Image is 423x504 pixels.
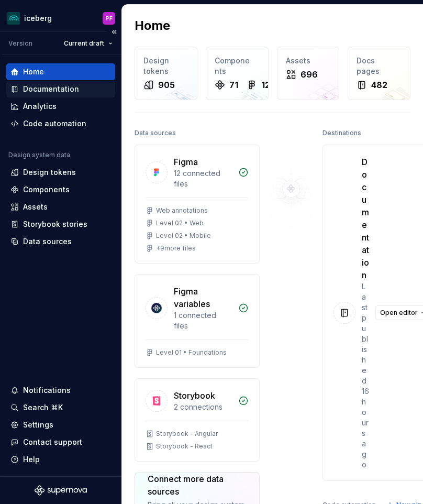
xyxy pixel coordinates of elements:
[23,454,40,465] div: Help
[59,36,117,51] button: Current draft
[156,442,213,451] div: Storybook - React
[6,451,115,468] button: Help
[35,485,87,496] svg: Supernova Logo
[23,184,70,195] div: Components
[135,145,260,264] a: Figma12 connected filesWeb annotationsLevel 02 • WebLevel 02 • Mobile+9more files
[6,63,115,80] a: Home
[23,84,79,94] div: Documentation
[23,236,72,247] div: Data sources
[135,378,260,462] a: Storybook2 connectionsStorybook - AngularStorybook - React
[6,382,115,399] button: Notifications
[174,310,232,331] div: 1 connected files
[2,7,119,29] button: icebergPF
[23,101,57,112] div: Analytics
[148,473,247,498] div: Connect more data sources
[300,68,318,81] div: 696
[8,39,32,48] div: Version
[277,47,340,100] a: Assets696
[6,98,115,115] a: Analytics
[156,232,211,240] div: Level 02 • Mobile
[6,434,115,451] button: Contact support
[215,56,260,76] div: Components
[174,389,215,402] div: Storybook
[143,56,188,76] div: Design tokens
[23,437,82,447] div: Contact support
[135,126,176,140] div: Data sources
[6,417,115,433] a: Settings
[7,12,20,25] img: 418c6d47-6da6-4103-8b13-b5999f8989a1.png
[6,181,115,198] a: Components
[158,79,175,91] div: 905
[362,156,369,281] div: Documentation
[64,39,104,48] span: Current draft
[23,420,53,430] div: Settings
[23,167,76,178] div: Design tokens
[135,47,197,100] a: Design tokens905
[156,219,204,227] div: Level 02 • Web
[6,216,115,233] a: Storybook stories
[348,47,410,100] a: Docs pages482
[261,79,281,91] div: 1256
[357,56,402,76] div: Docs pages
[6,164,115,181] a: Design tokens
[206,47,269,100] a: Components711256
[174,156,198,168] div: Figma
[24,13,52,24] div: iceberg
[8,151,70,159] div: Design system data
[286,56,331,66] div: Assets
[6,233,115,250] a: Data sources
[23,402,63,413] div: Search ⌘K
[174,168,232,189] div: 12 connected files
[229,79,238,91] div: 71
[322,126,361,140] div: Destinations
[174,285,232,310] div: Figma variables
[380,309,418,317] span: Open editor
[107,25,121,39] button: Collapse sidebar
[106,14,113,23] div: PF
[23,67,44,77] div: Home
[6,199,115,215] a: Assets
[135,274,260,368] a: Figma variables1 connected filesLevel 01 • Foundations
[156,206,208,215] div: Web annotations
[23,118,86,129] div: Code automation
[174,402,232,412] div: 2 connections
[6,115,115,132] a: Code automation
[6,81,115,97] a: Documentation
[6,399,115,416] button: Search ⌘K
[371,79,387,91] div: 482
[23,385,71,396] div: Notifications
[23,219,87,229] div: Storybook stories
[135,17,170,34] h2: Home
[156,430,218,438] div: Storybook - Angular
[156,348,227,357] div: Level 01 • Foundations
[362,281,369,470] div: Last published 16 hours ago
[156,244,196,253] div: + 9 more files
[23,202,48,212] div: Assets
